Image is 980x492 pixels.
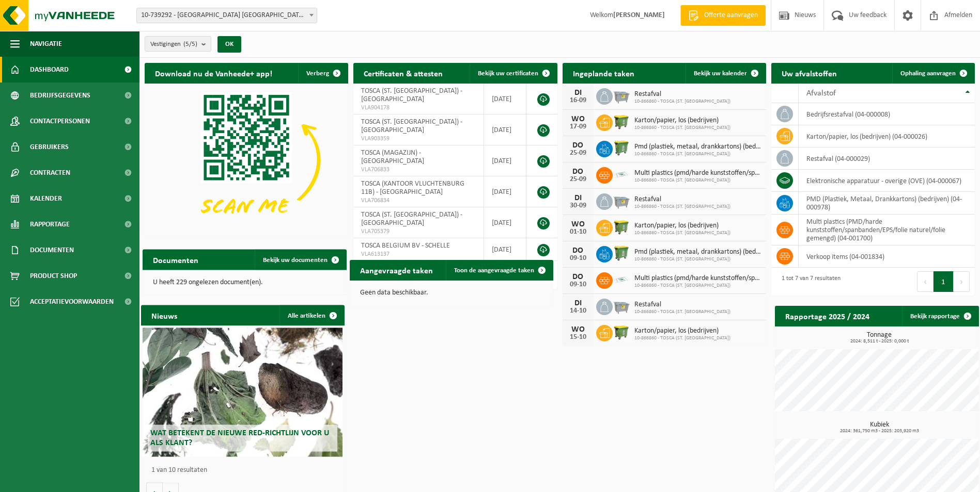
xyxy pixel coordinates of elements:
[136,8,317,23] span: 10-739292 - TOSCA BELGIUM BV - SCHELLE
[446,260,552,281] a: Toon de aangevraagde taken
[799,215,975,245] td: multi plastics (PMD/harde kunststoffen/spanbanden/EPS/folie naturel/folie gemengd) (04-001700)
[634,222,730,230] span: Karton/papier, los (bedrijven)
[775,306,880,326] h2: Rapportage 2025 / 2024
[361,211,462,227] span: TOSCA (ST. [GEOGRAPHIC_DATA]) - [GEOGRAPHIC_DATA]
[613,139,630,157] img: WB-0770-HPE-GN-50
[634,274,761,283] span: Multi plastics (pmd/harde kunststoffen/spanbanden/eps/folie naturel/folie gemeng...
[30,186,62,211] span: Kalender
[30,83,90,108] span: Bedrijfsgegevens
[568,202,588,209] div: 30-09
[568,255,588,262] div: 09-10
[613,192,630,209] img: WB-2500-GAL-GY-01
[30,31,62,57] span: Navigatie
[484,176,527,207] td: [DATE]
[361,166,476,174] span: VLA706833
[799,192,975,215] td: PMD (Plastiek, Metaal, Drankkartons) (bedrijven) (04-000978)
[484,207,527,238] td: [DATE]
[30,57,69,83] span: Dashboard
[361,118,462,134] span: TOSCA (ST. [GEOGRAPHIC_DATA]) - [GEOGRAPHIC_DATA]
[150,37,197,52] span: Vestigingen
[353,63,453,83] h2: Certificaten & attesten
[634,309,730,315] span: 10-866860 - TOSCA (ST. [GEOGRAPHIC_DATA])
[263,257,328,264] span: Bekijk uw documenten
[771,63,847,83] h2: Uw afvalstoffen
[361,196,476,205] span: VLA706834
[680,5,766,26] a: Offerte aanvragen
[143,250,209,270] h2: Documenten
[30,134,69,160] span: Gebruikers
[454,267,534,274] span: Toon de aangevraagde taken
[361,87,462,103] span: TOSCA (ST. [GEOGRAPHIC_DATA]) - [GEOGRAPHIC_DATA]
[799,245,975,268] td: verkoop items (04-001834)
[153,279,336,286] p: U heeft 229 ongelezen document(en).
[613,244,630,262] img: WB-0770-HPE-GN-50
[145,36,211,52] button: Vestigingen(5/5)
[478,70,538,77] span: Bekijk uw certificaten
[568,194,588,202] div: DI
[137,8,317,23] span: 10-739292 - TOSCA BELGIUM BV - SCHELLE
[30,160,70,186] span: Contracten
[350,260,443,280] h2: Aangevraagde taken
[686,63,765,84] a: Bekijk uw kalender
[776,270,841,293] div: 1 tot 7 van 7 resultaten
[568,247,588,255] div: DO
[702,10,760,21] span: Offerte aanvragen
[361,104,476,112] span: VLA904178
[902,306,978,326] a: Bekijk rapportage
[298,63,347,84] button: Verberg
[568,281,588,288] div: 09-10
[361,149,424,165] span: TOSCA (MAGAZIJN) - [GEOGRAPHIC_DATA]
[568,123,588,130] div: 17-09
[563,63,645,83] h2: Ingeplande taken
[568,220,588,228] div: WO
[613,218,630,236] img: WB-1100-HPE-GN-50
[634,301,730,309] span: Restafval
[892,63,974,84] a: Ophaling aanvragen
[613,323,630,341] img: WB-1100-HPE-GN-50
[568,89,588,97] div: DI
[634,125,730,131] span: 10-866860 - TOSCA (ST. [GEOGRAPHIC_DATA])
[568,299,588,307] div: DI
[30,108,90,134] span: Contactpersonen
[255,250,346,270] a: Bekijk uw documenten
[568,168,588,176] div: DO
[361,250,476,258] span: VLA613137
[917,271,934,292] button: Previous
[613,87,630,104] img: WB-2500-GAL-GY-01
[634,256,761,263] span: 10-866860 - TOSCA (ST. [GEOGRAPHIC_DATA])
[634,90,730,99] span: Restafval
[470,63,556,84] a: Bekijk uw certificaten
[799,125,975,147] td: karton/papier, los (bedrijven) (04-000026)
[568,325,588,334] div: WO
[183,41,197,47] count: (5/5)
[568,334,588,341] div: 15-10
[634,151,761,157] span: 10-866860 - TOSCA (ST. [GEOGRAPHIC_DATA])
[143,327,342,456] a: Wat betekent de nieuwe RED-richtlijn voor u als klant?
[806,89,836,97] span: Afvalstof
[151,466,339,473] p: 1 van 10 resultaten
[484,84,527,114] td: [DATE]
[484,145,527,176] td: [DATE]
[780,429,978,434] span: 2024: 361,750 m3 - 2025: 203,920 m3
[634,230,730,236] span: 10-866860 - TOSCA (ST. [GEOGRAPHIC_DATA])
[780,332,978,344] h3: Tonnage
[634,177,761,184] span: 10-866860 - TOSCA (ST. [GEOGRAPHIC_DATA])
[361,227,476,236] span: VLA705379
[613,297,630,315] img: WB-2500-GAL-GY-01
[934,271,954,292] button: 1
[145,84,348,236] img: Download de VHEPlus App
[613,166,630,183] img: LP-SK-00500-LPE-16
[568,97,588,104] div: 16-09
[361,180,464,196] span: TOSCA (KANTOOR VLUCHTENBURG 11B) - [GEOGRAPHIC_DATA]
[360,289,543,297] p: Geen data beschikbaar.
[568,141,588,150] div: DO
[634,143,761,151] span: Pmd (plastiek, metaal, drankkartons) (bedrijven)
[634,335,730,341] span: 10-866860 - TOSCA (ST. [GEOGRAPHIC_DATA])
[361,242,450,250] span: TOSCA BELGIUM BV - SCHELLE
[484,238,527,261] td: [DATE]
[568,307,588,315] div: 14-10
[634,248,761,256] span: Pmd (plastiek, metaal, drankkartons) (bedrijven)
[634,327,730,335] span: Karton/papier, los (bedrijven)
[568,176,588,183] div: 25-09
[799,147,975,170] td: restafval (04-000029)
